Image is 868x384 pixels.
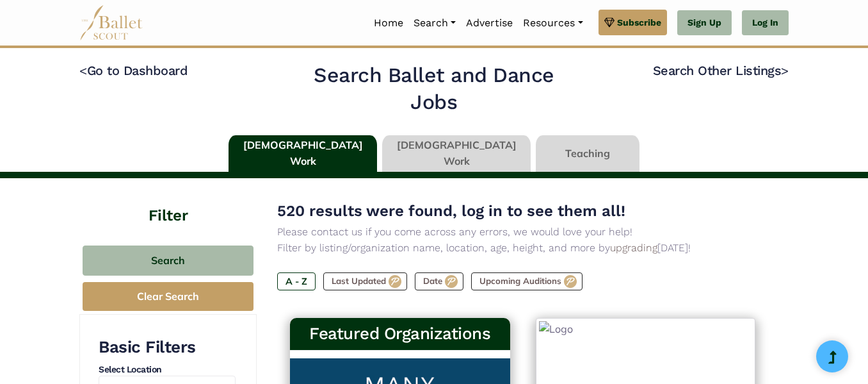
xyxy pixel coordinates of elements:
[677,10,732,36] a: Sign Up
[79,63,188,78] a: <Go to Dashboard
[226,135,380,172] li: [DEMOGRAPHIC_DATA] Work
[380,135,533,172] li: [DEMOGRAPHIC_DATA] Work
[277,240,768,256] p: Filter by listing/organization name, location, age, height, and more by [DATE]!
[533,135,642,172] li: Teaching
[99,337,236,358] h3: Basic Filters
[369,10,408,37] a: Home
[742,10,789,36] a: Log In
[415,272,463,290] label: Date
[518,10,588,37] a: Resources
[277,202,625,220] span: 520 results were found, log in to see them all!
[83,246,253,276] button: Search
[599,10,667,35] a: Subscribe
[99,363,236,376] h4: Select Location
[471,272,583,290] label: Upcoming Auditions
[653,63,789,78] a: Search Other Listings>
[277,224,768,240] p: Please contact us if you come across any errors, we would love your help!
[610,242,657,254] a: upgrading
[277,272,316,290] label: A - Z
[461,10,518,37] a: Advertise
[781,62,789,78] code: >
[300,323,500,345] h3: Featured Organizations
[617,15,661,29] span: Subscribe
[79,62,87,78] code: <
[79,178,257,226] h4: Filter
[298,62,570,115] h2: Search Ballet and Dance Jobs
[323,272,407,290] label: Last Updated
[604,15,615,29] img: gem.svg
[408,10,461,37] a: Search
[83,282,253,311] button: Clear Search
